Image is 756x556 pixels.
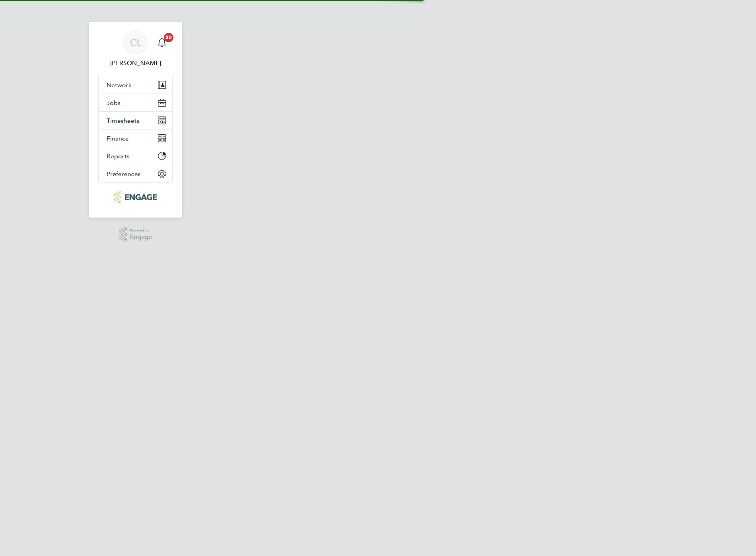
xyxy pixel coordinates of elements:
[130,234,152,240] span: Engage
[107,81,132,89] span: Network
[98,58,173,68] span: Chloe Lyons
[107,135,129,142] span: Finance
[130,227,152,234] span: Powered by
[99,112,172,129] button: Timesheets
[107,99,120,107] span: Jobs
[99,130,172,147] button: Finance
[98,30,173,68] a: CL[PERSON_NAME]
[89,22,182,218] nav: Main navigation
[164,33,173,42] span: 20
[99,165,172,182] button: Preferences
[107,170,141,178] span: Preferences
[119,227,152,242] a: Powered byEngage
[107,152,130,160] span: Reports
[99,94,172,111] button: Jobs
[154,30,170,55] a: 20
[99,76,172,94] button: Network
[114,191,156,203] img: protechltd-logo-retina.png
[99,147,172,165] button: Reports
[130,38,141,48] span: CL
[98,191,173,203] a: Go to home page
[107,117,139,124] span: Timesheets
